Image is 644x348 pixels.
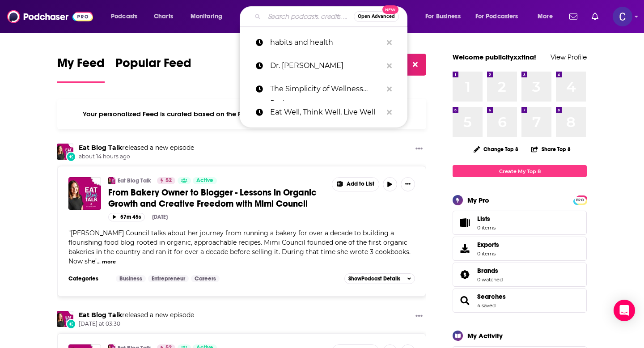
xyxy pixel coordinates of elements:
[477,267,503,275] a: Brands
[270,54,382,77] p: Dr. michelle gordon
[240,101,407,124] a: Eat Well, Think Well, Live Well
[66,152,76,161] div: New Episode
[477,241,499,249] span: Exports
[453,211,587,235] a: Lists
[453,237,587,261] a: Exports
[347,181,374,187] span: Add to List
[57,55,105,83] a: My Feed
[613,7,632,26] span: Logged in as publicityxxtina
[270,77,382,101] p: The Simplicity of Wellness Podcast
[412,144,426,155] button: Show More Button
[108,177,115,184] img: Eat Blog Talk
[354,11,399,22] button: Open AdvancedNew
[477,302,496,309] a: 4 saved
[613,7,632,26] button: Show profile menu
[97,257,101,265] span: ...
[477,267,498,275] span: Brands
[79,144,122,152] a: Eat Blog Talk
[57,144,73,160] img: Eat Blog Talk
[68,275,109,282] h3: Categories
[79,311,194,319] h3: released a new episode
[470,9,531,24] button: open menu
[68,229,411,265] span: "
[477,293,506,301] a: Searches
[575,196,585,203] a: PRO
[79,144,194,152] h3: released a new episode
[68,177,101,210] img: From Bakery Owner to Blogger - Lessons in Organic Growth and Creative Freedom with Mimi Council
[115,55,191,83] a: Popular Feed
[456,268,474,281] a: Brands
[467,331,503,340] div: My Activity
[79,320,194,328] span: [DATE] at 03:30
[575,197,585,204] span: PRO
[270,101,382,124] p: Eat Well, Think Well, Live Well
[344,273,415,284] button: ShowPodcast Details
[115,55,191,76] span: Popular Feed
[425,10,461,23] span: For Business
[467,196,489,204] div: My Pro
[358,14,395,19] span: Open Advanced
[148,275,189,282] a: Entrepreneur
[419,9,472,24] button: open menu
[475,10,518,23] span: For Podcasters
[105,9,149,24] button: open menu
[57,55,105,76] span: My Feed
[240,54,407,77] a: Dr. [PERSON_NAME]
[453,53,536,61] a: Welcome publicityxxtina!
[453,289,587,313] span: Searches
[477,225,496,231] span: 0 items
[453,263,587,287] span: Brands
[332,178,379,191] button: Show More Button
[165,176,172,185] span: 52
[193,177,217,184] a: Active
[538,10,553,23] span: More
[191,10,222,23] span: Monitoring
[102,258,116,266] button: more
[348,276,400,282] span: Show Podcast Details
[57,311,73,327] a: Eat Blog Talk
[191,275,220,282] a: Careers
[157,177,175,184] a: 52
[264,9,354,24] input: Search podcasts, credits, & more...
[613,7,632,26] img: User Profile
[477,215,496,223] span: Lists
[148,9,178,24] a: Charts
[412,311,426,322] button: Show More Button
[614,300,635,321] div: Open Intercom Messenger
[152,214,168,220] div: [DATE]
[531,140,571,158] button: Share Top 8
[401,177,415,191] button: Show More Button
[79,153,194,161] span: about 14 hours ago
[66,319,76,329] div: New Episode
[118,177,151,184] a: Eat Blog Talk
[111,10,137,23] span: Podcasts
[270,31,382,54] p: habits and health
[108,187,326,209] a: From Bakery Owner to Blogger - Lessons in Organic Growth and Creative Freedom with Mimi Council
[551,53,587,61] a: View Profile
[184,9,234,24] button: open menu
[382,5,398,14] span: New
[456,294,474,307] a: Searches
[68,229,411,265] span: [PERSON_NAME] Council talks about her journey from running a bakery for over a decade to building...
[566,9,581,24] a: Show notifications dropdown
[477,276,503,283] a: 0 watched
[79,311,122,319] a: Eat Blog Talk
[456,242,474,255] span: Exports
[108,213,145,221] button: 57m 45s
[456,216,474,229] span: Lists
[116,275,146,282] a: Business
[588,9,602,24] a: Show notifications dropdown
[108,187,317,209] span: From Bakery Owner to Blogger - Lessons in Organic Growth and Creative Freedom with Mimi Council
[477,250,499,257] span: 0 items
[240,31,407,54] a: habits and health
[453,165,587,177] a: Create My Top 8
[240,77,407,101] a: The Simplicity of Wellness Podcast
[7,8,93,25] img: Podchaser - Follow, Share and Rate Podcasts
[531,9,564,24] button: open menu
